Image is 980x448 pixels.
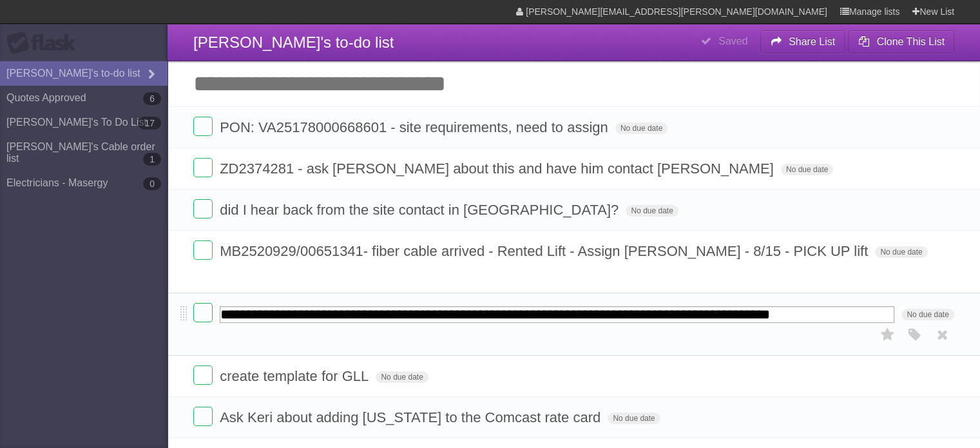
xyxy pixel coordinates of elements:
label: Star task [876,324,900,346]
b: 0 [143,177,161,190]
span: ZD2374281 - ask [PERSON_NAME] about this and have him contact [PERSON_NAME] [220,161,777,177]
span: No due date [608,413,660,424]
label: Done [193,303,213,322]
b: 6 [143,92,161,105]
button: Clone This List [848,30,954,54]
b: Clone This List [876,36,945,47]
span: did I hear back from the site contact in [GEOGRAPHIC_DATA]? [220,202,622,218]
div: Flask [6,32,84,55]
label: Done [193,117,213,136]
span: No due date [376,371,428,383]
span: No due date [615,122,668,134]
span: No due date [626,205,678,217]
b: Share List [789,36,835,47]
span: No due date [875,246,927,258]
label: Done [193,158,213,177]
span: [PERSON_NAME]'s to-do list [193,34,394,51]
b: 1 [143,153,161,166]
b: 17 [138,117,161,130]
span: create template for GLL [220,368,372,384]
button: Share List [760,30,845,54]
span: Ask Keri about adding [US_STATE] to the Comcast rate card [220,409,604,425]
span: No due date [901,309,954,320]
span: No due date [781,164,833,175]
label: Done [193,407,213,426]
span: PON: VA25178000668601 - site requirements, need to assign [220,119,611,135]
b: Saved [718,35,747,46]
span: MB2520929/00651341- fiber cable arrived - Rented Lift - Assign [PERSON_NAME] - 8/15 - PICK UP lift [220,243,871,259]
label: Done [193,240,213,260]
label: Done [193,365,213,385]
label: Done [193,199,213,219]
